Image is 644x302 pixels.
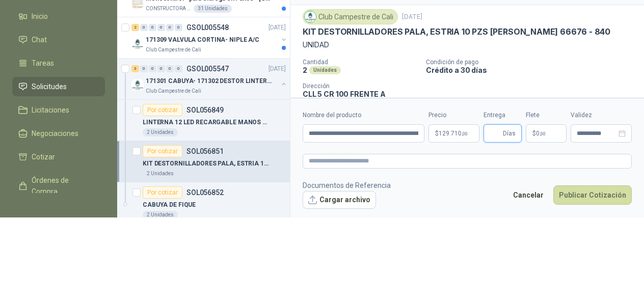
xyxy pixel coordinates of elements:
div: 2 [131,24,139,31]
img: Company Logo [131,79,144,91]
a: Inicio [12,7,105,26]
p: Documentos de Referencia [303,180,391,191]
p: 171309 VALVULA CORTINA- NIPLE A/C [146,35,259,45]
label: Validez [571,111,632,120]
label: Precio [428,111,479,120]
p: Club Campestre de Cali [146,87,201,95]
span: 0 [536,130,546,136]
img: Company Logo [131,38,144,50]
span: ,00 [540,131,546,136]
a: Por cotizarSOL056849LINTERNA 12 LED RECARGABLE MANOS LIBRES2 Unidades [117,100,290,141]
p: LINTERNA 12 LED RECARGABLE MANOS LIBRES [143,118,270,127]
span: Negociaciones [32,128,78,139]
p: $ 0,00 [526,124,567,143]
p: 2 [303,66,307,74]
div: Por cotizar [143,145,182,157]
a: Por cotizarSOL056852CABUYA DE FIQUE2 Unidades [117,182,290,224]
p: Crédito a 30 días [426,66,640,74]
span: Tareas [32,58,54,69]
p: SOL056851 [186,148,224,155]
button: Cargar archivo [303,191,376,209]
span: Inicio [32,11,48,22]
img: Company Logo [305,11,316,22]
div: 0 [140,65,148,72]
div: 0 [157,24,165,31]
p: KIT DESTORNILLADORES PALA, ESTRIA 10 PZS [PERSON_NAME] 66676 - 840 [143,159,270,169]
span: ,00 [462,131,468,136]
a: Órdenes de Compra [12,171,105,201]
div: 2 Unidades [143,170,178,178]
p: CABUYA DE FIQUE [143,200,196,210]
div: 0 [175,24,182,31]
a: Tareas [12,53,105,73]
p: GSOL005548 [186,24,229,31]
a: Solicitudes [12,77,105,96]
span: Solicitudes [32,81,67,92]
p: SOL056849 [186,106,224,114]
div: 0 [140,24,148,31]
div: Unidades [309,66,341,74]
p: [DATE] [402,12,422,22]
p: Dirección [303,83,396,90]
div: 31 Unidades [194,5,232,13]
a: Por cotizarSOL056851KIT DESTORNILLADORES PALA, ESTRIA 10 PZS [PERSON_NAME] 66676 - 8402 Unidades [117,141,290,182]
p: [DATE] [269,23,286,33]
p: $129.710,00 [428,124,479,143]
a: Licitaciones [12,100,105,120]
label: Entrega [484,111,522,120]
span: Días [503,125,516,142]
div: 0 [157,65,165,72]
div: 0 [149,65,156,72]
p: KIT DESTORNILLADORES PALA, ESTRIA 10 PZS [PERSON_NAME] 66676 - 840 [303,26,610,37]
div: Por cotizar [143,186,182,199]
p: Condición de pago [426,59,640,66]
div: 3 [131,65,139,72]
a: 2 0 0 0 0 0 GSOL005548[DATE] Company Logo171309 VALVULA CORTINA- NIPLE A/CClub Campestre de Cali [131,21,288,54]
div: 2 Unidades [143,128,178,136]
p: SOL056852 [186,189,224,196]
a: 3 0 0 0 0 0 GSOL005547[DATE] Company Logo171301 CABUYA- 171302 DESTOR LINTER- 171305 PINZAClub Ca... [131,63,288,95]
div: 0 [166,24,174,31]
a: Cotizar [12,147,105,167]
span: Licitaciones [32,104,69,116]
p: CLL 5 CR 100 FRENTE A UNICENTRO VIA [GEOGRAPHIC_DATA] Cali , [PERSON_NAME][GEOGRAPHIC_DATA] [303,90,396,133]
button: Publicar Cotización [553,185,632,205]
label: Nombre del producto [303,111,424,120]
div: 0 [175,65,182,72]
p: Club Campestre de Cali [146,46,201,54]
button: Cancelar [507,185,549,205]
div: Por cotizar [143,104,182,116]
p: Cantidad [303,59,418,66]
div: 0 [166,65,174,72]
a: Chat [12,30,105,49]
span: Cotizar [32,151,55,162]
div: Club Campestre de Cali [303,9,398,24]
span: 129.710 [439,130,468,136]
span: Chat [32,34,47,45]
p: [DATE] [269,64,286,74]
p: UNIDAD [303,39,632,50]
label: Flete [526,111,567,120]
p: GSOL005547 [186,65,229,72]
span: $ [532,130,536,136]
p: CONSTRUCTORA GRUPO FIP [146,5,192,13]
div: 0 [149,24,156,31]
span: Órdenes de Compra [32,175,95,197]
a: Negociaciones [12,124,105,143]
div: 2 Unidades [143,211,178,219]
p: 171301 CABUYA- 171302 DESTOR LINTER- 171305 PINZA [146,76,273,86]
